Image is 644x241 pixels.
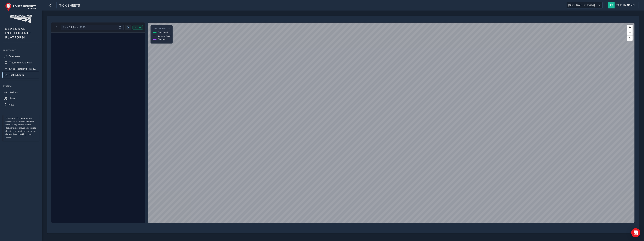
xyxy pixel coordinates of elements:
span: Tick Sheets [59,3,80,8]
canvas: Map [148,23,634,223]
span: Users [9,97,16,100]
a: Help [3,102,39,108]
button: Next day [125,25,131,30]
img: customer logo [10,15,32,23]
span: 2025 [80,26,86,29]
span: Devices [9,90,18,94]
div: Open Intercom Messenger [631,228,640,237]
span: Tick Sheets [9,73,24,77]
button: [PERSON_NAME] [608,2,636,8]
a: Users [3,95,39,102]
button: Zoom out [627,30,633,35]
a: Tick Sheets [3,72,39,78]
span: Completed [158,31,168,34]
span: Overview [9,55,20,58]
button: Reset bearing to north [627,35,633,41]
span: Treatment Analysis [9,61,32,64]
a: Sites Requiring Review [3,66,39,72]
span: SEASONAL INTELLIGENCE PLATFORM [5,27,32,40]
a: Treatment Analysis [3,59,39,66]
button: Previous day [53,25,60,30]
span: [GEOGRAPHIC_DATA] [567,2,596,8]
span: [PERSON_NAME] [616,2,635,8]
img: rr logo [5,3,37,11]
div: Treatment [3,48,39,53]
img: diamond-layout [608,2,615,8]
a: Devices [3,89,39,95]
span: Planned [158,38,165,41]
span: LIVE [137,26,141,29]
div: System [3,84,39,89]
span: Ongoing (Live) [158,35,171,37]
h4: Circuit Status [153,27,171,30]
span: Mon [63,26,68,29]
a: Overview [3,53,39,59]
button: Zoom in [627,25,633,30]
span: Sites Requiring Review [9,67,36,71]
span: 22 Sept [69,26,78,29]
span: Help [8,103,14,106]
p: Disclaimer: The information shown can not be solely relied upon for any safety-related decisions,... [5,117,37,139]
